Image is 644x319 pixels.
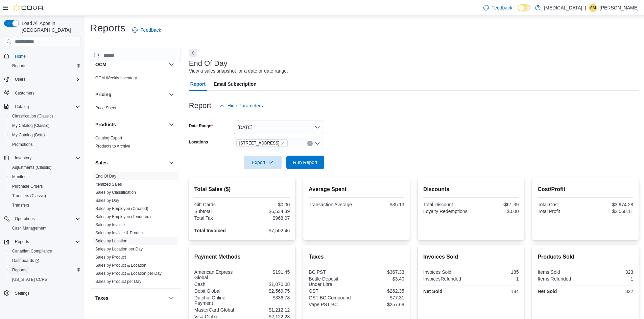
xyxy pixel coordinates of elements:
div: $1,212.12 [243,307,290,313]
span: Cash Management [9,224,80,232]
p: [MEDICAL_DATA] [544,4,582,12]
span: Users [15,77,25,82]
a: My Catalog (Beta) [9,131,48,139]
a: Sales by Product per Day [95,279,141,284]
span: Sales by Employee (Tendered) [95,214,151,219]
span: Sales by Employee (Created) [95,206,148,211]
h3: Pricing [95,91,111,98]
h2: Payment Methods [194,253,290,261]
button: [US_STATE] CCRS [7,275,83,284]
a: My Catalog (Classic) [9,122,52,130]
button: Catalog [1,102,83,111]
div: $336.78 [243,295,290,300]
span: Promotions [9,140,80,149]
button: Users [12,75,28,83]
button: OCM [167,60,175,69]
span: End Of Day [95,174,116,179]
a: Sales by Employee (Created) [95,206,148,211]
a: Adjustments (Classic) [9,163,54,171]
button: Next [189,49,197,57]
span: Manifests [9,173,80,181]
span: Transfers [9,201,80,209]
div: Invoices Sold [423,269,470,275]
div: Pricing [90,104,181,115]
div: 185 [472,269,519,275]
div: $2,560.11 [587,209,633,214]
strong: Net Sold [538,289,557,294]
span: Products to Archive [95,143,130,149]
span: Sales by Product per Day [95,279,141,284]
span: Feedback [492,4,512,11]
span: Adjustments (Classic) [9,163,80,171]
span: Price Sheet [95,105,116,111]
span: Canadian Compliance [12,248,52,254]
span: My Catalog (Beta) [9,131,80,139]
button: Transfers (Classic) [7,191,83,201]
div: GST BC Compound [309,295,355,300]
span: Sales by Product & Location per Day [95,271,162,276]
div: $968.07 [243,215,290,221]
span: Run Report [293,159,317,166]
a: Manifests [9,173,32,181]
span: Reports [12,238,80,246]
p: | [585,4,586,12]
h1: Reports [90,21,125,35]
span: Adjustments (Classic) [12,165,51,170]
button: Promotions [7,140,83,149]
span: Reports [12,63,26,69]
div: 1 [472,276,519,282]
span: Sales by Location [95,238,127,244]
span: Sales by Location per Day [95,246,143,252]
div: 184 [472,289,519,294]
span: Transfers (Classic) [9,192,80,200]
a: Canadian Compliance [9,247,55,255]
button: Operations [1,214,83,223]
button: Transfers [7,201,83,210]
button: Products [167,121,175,129]
div: Gift Cards [194,202,241,207]
span: Purchase Orders [12,184,43,189]
div: Total Cost [538,202,584,207]
a: OCM Weekly Inventory [95,76,137,80]
span: Sales by Classification [95,190,136,195]
div: $6,534.39 [243,209,290,214]
a: Catalog Export [95,136,122,140]
button: Cash Management [7,223,83,233]
div: OCM [90,74,181,85]
h3: End Of Day [189,59,228,68]
a: Price Sheet [95,106,116,110]
a: Settings [12,289,32,297]
h2: Cost/Profit [538,185,633,193]
button: Taxes [167,294,175,302]
a: Sales by Product [95,255,126,260]
button: Sales [167,159,175,167]
a: Sales by Day [95,198,119,203]
div: $367.33 [358,269,404,275]
button: Users [1,75,83,84]
button: Classification (Classic) [7,111,83,121]
button: Settings [1,288,83,298]
button: Pricing [95,91,166,98]
button: My Catalog (Classic) [7,121,83,130]
a: [US_STATE] CCRS [9,275,50,284]
nav: Complex example [4,48,80,316]
button: Inventory [12,154,34,162]
a: Transfers [9,201,32,209]
span: Classification (Classic) [9,112,80,120]
button: Taxes [95,295,166,301]
span: Feedback [140,27,161,33]
span: [STREET_ADDRESS] [239,140,280,147]
a: Sales by Location [95,239,127,243]
span: Reports [15,239,29,244]
div: Bottle Deposit - Under Litre [309,276,355,287]
span: Manifests [12,174,29,180]
span: Sales by Product [95,255,126,260]
div: $262.35 [358,288,404,294]
span: Sales by Invoice [95,222,125,228]
span: Home [12,52,80,60]
div: $0.00 [472,209,519,214]
div: $35.13 [358,202,404,207]
span: Customers [15,90,34,96]
div: Items Sold [538,269,584,275]
span: Canadian Compliance [9,247,80,255]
